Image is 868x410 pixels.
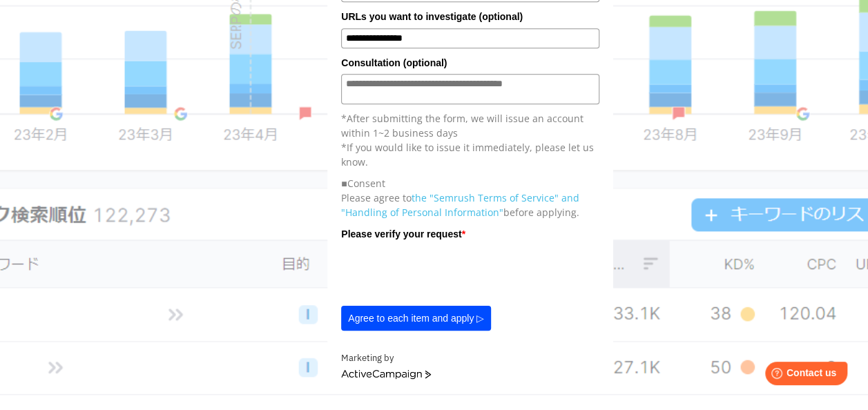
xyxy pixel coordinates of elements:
[341,191,579,219] font: Please agree to before applying.
[341,228,461,240] font: Please verify your request
[341,112,594,168] font: *After submitting the form, we will issue an account within 1~2 business days *If you would like ...
[341,306,491,331] button: Agree to each item and apply ▷
[341,9,599,24] label: URLs you want to investigate (optional)
[341,176,599,191] p: ■Consent
[341,351,599,366] div: Marketing by
[412,191,559,204] a: the "Semrush Terms of Service"
[341,245,551,299] iframe: reCAPTCHA
[341,191,579,219] a: and "Handling of Personal Information"
[341,55,599,70] label: Consultation (optional)
[745,356,853,395] iframe: Help widget launcher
